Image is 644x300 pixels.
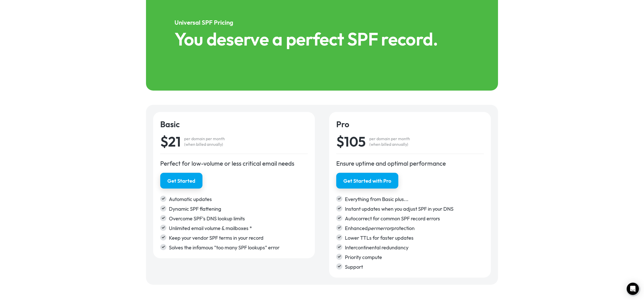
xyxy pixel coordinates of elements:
[167,177,195,184] div: Get Started
[345,234,484,241] div: Lower TTLs for faster updates
[345,205,484,212] div: Instant updates when you adjust SPF in your DNS
[345,196,484,203] div: Everything from Basic plus...
[345,254,484,261] div: Priority compute
[169,215,308,222] div: Overcome SPF's DNS lookup limits
[627,283,639,295] div: Open Intercom Messenger
[345,244,484,251] div: Intercontinental redundancy
[160,119,308,129] h4: Basic
[369,136,410,147] div: per domain per month (when billed annually)
[169,244,308,251] div: Solves the infamous "too many SPF lookups" error
[160,159,308,167] div: Perfect for low-volume or less critical email needs
[174,18,470,26] h5: Universal SPF Pricing
[169,196,308,203] div: Automatic updates
[160,135,181,148] div: $21
[368,225,391,231] em: permerror
[336,135,366,148] div: $105
[345,225,484,232] div: Enhanced protection
[336,119,484,129] h4: Pro
[336,173,398,189] a: Get Started with Pro
[184,136,225,147] div: per domain per month (when billed annually)
[169,234,308,241] div: Keep your vendor SPF terms in your record
[169,225,308,232] div: Unlimited email volume & mailboxes *
[343,177,391,184] div: Get Started with Pro
[345,263,484,270] div: Support
[345,215,484,222] div: Autocorrect for common SPF record errors
[174,30,470,48] h1: You deserve a perfect SPF record.
[336,159,484,167] div: Ensure uptime and optimal performance
[169,205,308,212] div: Dynamic SPF flattening
[160,173,202,189] a: Get Started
